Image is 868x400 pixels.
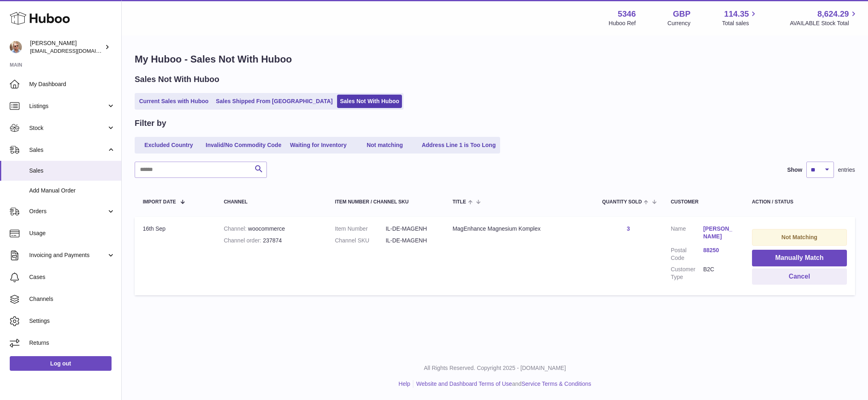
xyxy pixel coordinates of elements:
[10,41,22,53] img: support@radoneltd.co.uk
[782,234,818,240] strong: Not Matching
[335,199,436,205] div: Item Number / Channel SKU
[337,95,402,108] a: Sales Not With Huboo
[135,217,216,295] td: 16th Sep
[787,166,802,174] label: Show
[135,118,166,129] h2: Filter by
[224,225,319,233] div: woocommerce
[671,266,703,281] dt: Customer Type
[703,246,736,254] a: 88250
[722,9,758,27] a: 114.35 Total sales
[29,102,107,110] span: Listings
[671,225,703,242] dt: Name
[286,138,351,152] a: Waiting for Inventory
[29,229,115,237] span: Usage
[453,199,466,205] span: Title
[386,225,436,233] dd: IL-DE-MAGENH
[668,19,691,27] div: Currency
[752,268,847,285] button: Cancel
[29,80,115,88] span: My Dashboard
[29,167,115,175] span: Sales
[419,138,499,152] a: Address Line 1 is Too Long
[752,199,847,205] div: Action / Status
[136,95,211,108] a: Current Sales with Huboo
[453,225,586,233] div: MagEnhance Magnesium Komplex
[609,19,636,27] div: Huboo Ref
[673,9,690,19] strong: GBP
[522,381,591,387] a: Service Terms & Conditions
[790,9,858,27] a: 8,624.29 AVAILABLE Stock Total
[29,251,107,259] span: Invoicing and Payments
[413,380,591,388] li: and
[224,237,263,244] strong: Channel order
[135,74,219,85] h2: Sales Not With Huboo
[671,199,736,205] div: Customer
[817,9,849,19] span: 8,624.29
[29,187,115,195] span: Add Manual Order
[838,166,855,174] span: entries
[203,138,284,152] a: Invalid/No Commodity Code
[703,266,736,281] dd: B2C
[29,124,107,132] span: Stock
[399,381,410,387] a: Help
[143,199,176,205] span: Import date
[722,19,758,27] span: Total sales
[29,208,107,215] span: Orders
[10,356,112,371] a: Log out
[30,48,119,54] span: [EMAIL_ADDRESS][DOMAIN_NAME]
[602,199,642,205] span: Quantity Sold
[29,295,115,303] span: Channels
[703,225,736,240] a: [PERSON_NAME]
[627,225,630,232] a: 3
[29,273,115,281] span: Cases
[128,364,862,372] p: All Rights Reserved. Copyright 2025 - [DOMAIN_NAME]
[724,9,749,19] span: 114.35
[213,95,335,108] a: Sales Shipped From [GEOGRAPHIC_DATA]
[416,381,512,387] a: Website and Dashboard Terms of Use
[752,250,847,266] button: Manually Match
[30,39,103,55] div: [PERSON_NAME]
[790,19,858,27] span: AVAILABLE Stock Total
[335,225,386,233] dt: Item Number
[224,225,248,232] strong: Channel
[224,199,319,205] div: Channel
[135,53,855,66] h1: My Huboo - Sales Not With Huboo
[386,237,436,244] dd: IL-DE-MAGENH
[29,317,115,325] span: Settings
[29,339,115,347] span: Returns
[136,138,201,152] a: Excluded Country
[335,237,386,244] dt: Channel SKU
[671,246,703,262] dt: Postal Code
[224,237,319,244] div: 237874
[29,146,107,154] span: Sales
[618,9,636,19] strong: 5346
[352,138,417,152] a: Not matching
